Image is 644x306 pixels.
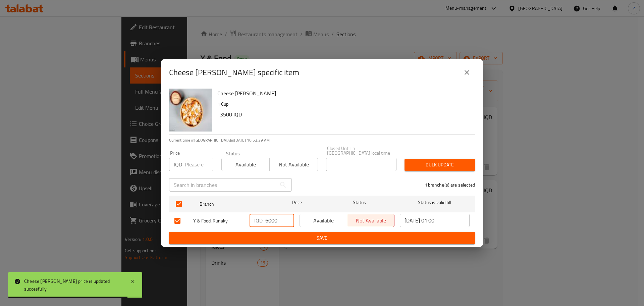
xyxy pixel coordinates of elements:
[400,198,470,207] span: Status is valid till
[220,110,470,119] h6: 3500 IQD
[221,158,270,171] button: Available
[275,198,319,207] span: Price
[169,67,299,78] h2: Cheese [PERSON_NAME] specific item
[174,160,182,168] p: IQD
[300,214,347,227] button: Available
[272,160,315,169] span: Not available
[303,216,344,225] span: Available
[217,100,470,108] p: 1 Cup
[193,217,244,225] span: Y & Food, Runaky
[24,277,123,293] div: Cheese [PERSON_NAME] price is updated succesfully
[169,89,212,132] img: Cheese Rizo
[269,158,318,171] button: Not available
[405,159,475,171] button: Bulk update
[185,158,213,171] input: Please enter price
[169,178,276,192] input: Search in branches
[254,216,263,224] p: IQD
[410,161,470,169] span: Bulk update
[350,216,392,225] span: Not available
[169,137,475,143] p: Current time in [GEOGRAPHIC_DATA] is [DATE] 10:53:29 AM
[217,89,470,98] h6: Cheese [PERSON_NAME]
[459,64,475,81] button: close
[325,198,394,207] span: Status
[174,234,470,242] span: Save
[347,214,394,227] button: Not available
[224,160,267,169] span: Available
[200,200,269,208] span: Branch
[265,214,294,227] input: Please enter price
[425,182,475,188] p: 1 branche(s) are selected
[169,232,475,244] button: Save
